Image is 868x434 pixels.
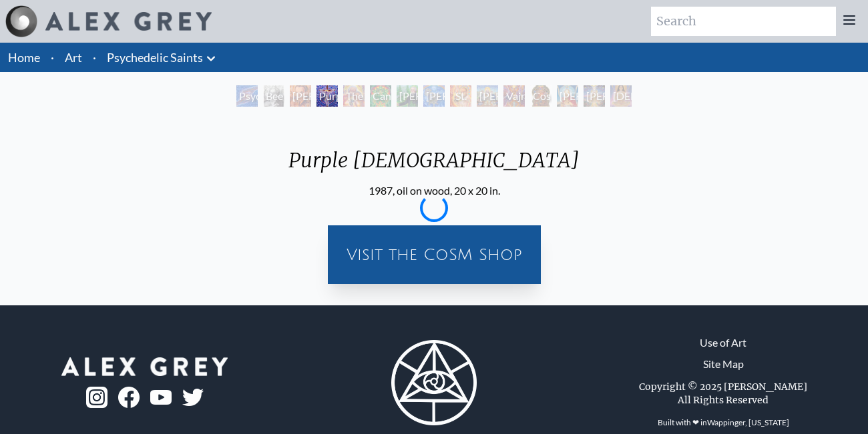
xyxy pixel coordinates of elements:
div: Cannabacchus [370,85,391,107]
li: · [87,43,101,72]
a: Use of Art [700,335,746,351]
div: All Rights Reserved [678,393,769,407]
div: [DEMOGRAPHIC_DATA] [610,85,632,107]
div: [PERSON_NAME] M.D., Cartographer of Consciousness [290,85,311,107]
div: Psychedelic Healing [236,85,258,107]
a: Visit the CoSM Shop [336,233,533,276]
img: twitter-logo.png [182,389,204,406]
div: [PERSON_NAME] [557,85,578,107]
input: Search [651,7,836,36]
img: fb-logo.png [118,387,140,408]
li: · [45,43,59,72]
img: ig-logo.png [86,387,107,408]
a: Psychedelic Saints [107,48,203,67]
div: 1987, oil on wood, 20 x 20 in. [278,183,590,199]
div: The Shulgins and their Alchemical Angels [343,85,365,107]
a: Site Map [703,356,744,372]
a: Wappinger, [US_STATE] [707,417,789,427]
div: [PERSON_NAME] [477,85,498,107]
div: [PERSON_NAME] [584,85,605,107]
div: Beethoven [263,85,284,107]
div: [PERSON_NAME] & the New Eleusis [423,85,445,107]
a: Art [65,48,82,67]
div: Vajra Guru [503,85,525,107]
a: Home [8,50,40,65]
div: Copyright © 2025 [PERSON_NAME] [639,380,807,393]
div: Cosmic [DEMOGRAPHIC_DATA] [530,85,552,107]
div: [PERSON_NAME][US_STATE] - Hemp Farmer [397,85,418,107]
div: Purple [DEMOGRAPHIC_DATA] [316,85,338,107]
div: St. Albert & The LSD Revelation Revolution [450,85,471,107]
div: Purple [DEMOGRAPHIC_DATA] [278,148,590,183]
img: youtube-logo.png [150,390,172,405]
div: Built with ❤ in [652,412,795,433]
